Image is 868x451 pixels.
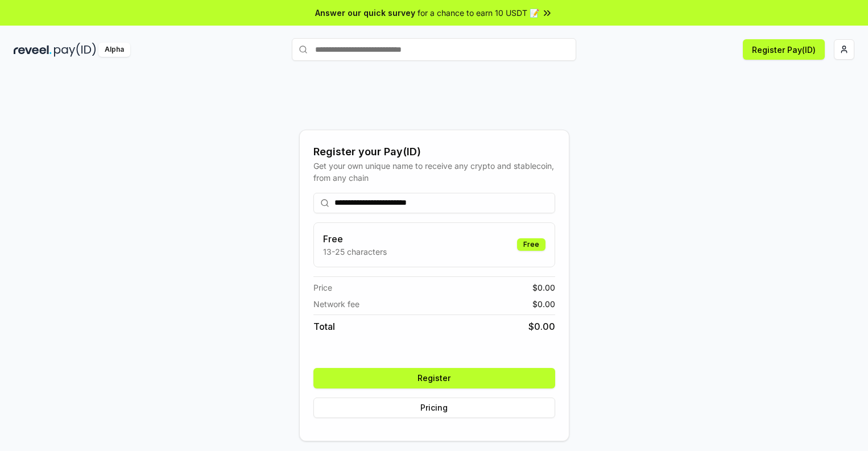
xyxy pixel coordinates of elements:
[313,398,555,418] button: Pricing
[532,298,555,310] span: $ 0.00
[313,368,555,388] button: Register
[98,43,130,57] div: Alpha
[313,298,359,310] span: Network fee
[313,160,555,184] div: Get your own unique name to receive any crypto and stablecoin, from any chain
[323,246,387,258] p: 13-25 characters
[313,320,335,333] span: Total
[743,39,825,60] button: Register Pay(ID)
[315,7,415,19] span: Answer our quick survey
[14,43,52,57] img: reveel_dark
[418,7,539,19] span: for a chance to earn 10 USDT 📝
[313,282,332,293] span: Price
[517,238,545,251] div: Free
[528,320,555,333] span: $ 0.00
[532,282,555,293] span: $ 0.00
[313,144,555,160] div: Register your Pay(ID)
[54,43,96,57] img: pay_id
[323,232,387,246] h3: Free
